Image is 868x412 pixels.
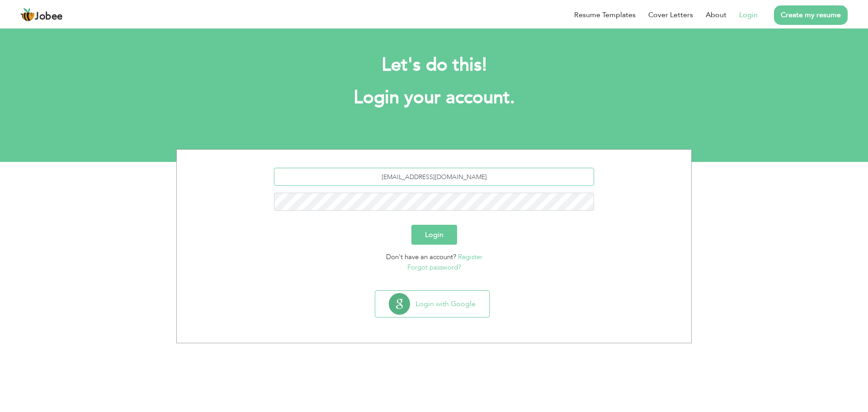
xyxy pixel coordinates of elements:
a: Register [458,252,482,261]
a: About [706,9,726,20]
a: Jobee [20,8,63,22]
button: Login [411,225,457,245]
input: Email [274,168,594,186]
a: Create my resume [774,5,848,25]
a: Forgot password? [407,263,461,272]
a: Login [739,9,758,20]
button: Login with Google [375,291,489,317]
a: Resume Templates [574,9,636,20]
span: Don't have an account? [386,252,456,261]
span: Jobee [35,12,63,22]
img: jobee.io [20,8,35,22]
h2: Let's do this! [190,53,678,77]
a: Cover Letters [648,9,693,20]
h1: Login your account. [190,86,678,109]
